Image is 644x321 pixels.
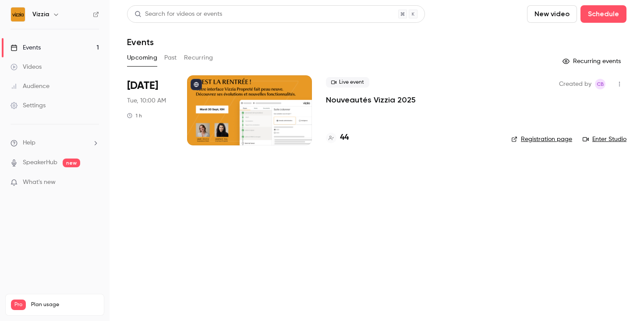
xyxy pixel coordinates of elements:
[11,82,50,91] div: Audience
[127,75,173,145] div: Sep 30 Tue, 10:00 AM (Europe/Paris)
[11,7,25,21] img: Vizzia
[23,178,56,187] span: What's new
[32,10,49,19] h6: Vizzia
[11,101,46,110] div: Settings
[580,5,626,23] button: Schedule
[559,79,591,89] span: Created by
[63,159,80,167] span: new
[597,79,604,89] span: CB
[11,43,41,52] div: Events
[11,138,99,148] li: help-dropdown-opener
[595,79,605,89] span: Chloé Barre
[127,51,157,65] button: Upcoming
[127,96,166,105] span: Tue, 10:00 AM
[184,51,213,65] button: Recurring
[559,54,626,68] button: Recurring events
[127,37,154,47] h1: Events
[23,158,57,167] a: SpeakerHub
[31,301,99,308] span: Plan usage
[583,135,626,144] a: Enter Studio
[11,63,42,71] div: Videos
[23,138,35,148] span: Help
[127,112,142,119] div: 1 h
[88,179,99,187] iframe: Noticeable Trigger
[164,51,177,65] button: Past
[127,79,158,93] span: [DATE]
[340,132,349,144] h4: 44
[11,300,26,310] span: Pro
[326,77,369,88] span: Live event
[326,132,349,144] a: 44
[511,135,572,144] a: Registration page
[527,5,577,23] button: New video
[326,95,416,105] a: Nouveautés Vizzia 2025
[134,10,222,19] div: Search for videos or events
